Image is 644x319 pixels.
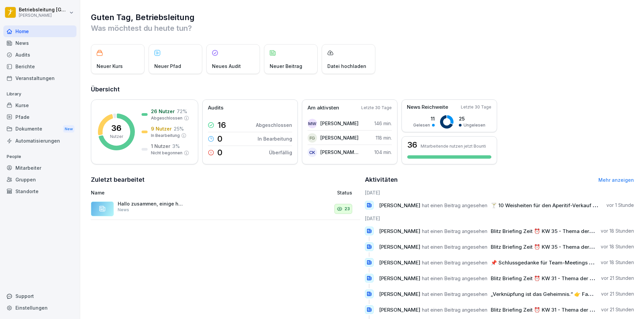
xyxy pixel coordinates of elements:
[212,63,241,70] p: Neues Audit
[3,37,76,49] a: News
[110,134,123,140] p: Nutzer
[270,63,302,70] p: Neuer Beitrag
[151,133,180,139] p: In Bearbeitung
[601,291,634,297] p: vor 21 Stunden
[308,148,317,157] div: CK
[256,122,292,129] p: Abgeschlossen
[3,185,76,197] a: Standorte
[491,228,644,234] span: Blitz Briefing Zeit ⏰ KW 35 - Thema der Woche: Dips / Saucen
[217,135,222,143] p: 0
[91,85,634,94] h2: Übersicht
[422,259,487,266] span: hat einen Beitrag angesehen
[344,206,350,212] p: 23
[91,23,634,33] p: Was möchtest du heute tun?
[258,135,292,142] p: In Bearbeitung
[308,119,317,128] div: MW
[63,125,74,133] div: New
[208,104,223,112] p: Audits
[217,121,226,129] p: 16
[3,135,76,147] a: Automatisierungen
[308,133,317,143] div: FG
[91,198,360,220] a: Hallo zusammen, einige haben leider noch nicht alle Kurse abgeschlossen. Bitte holt dies bis zum ...
[491,244,644,250] span: Blitz Briefing Zeit ⏰ KW 35 - Thema der Woche: Dips / Saucen
[151,143,170,150] p: 1 Nutzer
[421,144,486,149] p: Mitarbeitende nutzen jetzt Bounti
[154,63,181,70] p: Neuer Pfad
[3,302,76,314] div: Einstellungen
[3,89,76,99] p: Library
[422,244,487,250] span: hat einen Beitrag angesehen
[3,174,76,185] div: Gruppen
[151,150,182,156] p: Nicht begonnen
[97,63,123,70] p: Neuer Kurs
[374,149,392,156] p: 104 min.
[320,149,359,156] p: [PERSON_NAME] [PERSON_NAME]
[320,120,359,127] p: [PERSON_NAME]
[3,49,76,61] a: Audits
[3,151,76,162] p: People
[601,228,634,234] p: vor 18 Stunden
[407,141,417,149] h3: 36
[320,134,359,141] p: [PERSON_NAME]
[422,307,487,313] span: hat einen Beitrag angesehen
[379,291,420,297] span: [PERSON_NAME]
[601,306,634,313] p: vor 21 Stunden
[91,175,360,184] h2: Zuletzt bearbeitet
[19,13,68,18] p: [PERSON_NAME]
[601,243,634,250] p: vor 18 Stunden
[19,7,68,13] p: Betriebsleitung [GEOGRAPHIC_DATA]
[337,189,352,196] p: Status
[361,105,392,111] p: Letzte 30 Tage
[269,149,292,156] p: Überfällig
[3,162,76,174] a: Mitarbeiter
[598,177,634,183] a: Mehr anzeigen
[379,244,420,250] span: [PERSON_NAME]
[365,175,398,184] h2: Aktivitäten
[308,104,339,112] p: Am aktivsten
[111,124,121,132] p: 36
[376,134,392,141] p: 118 min.
[413,122,430,128] p: Gelesen
[3,111,76,123] a: Pfade
[601,275,634,282] p: vor 21 Stunden
[172,143,180,150] p: 3 %
[379,228,420,234] span: [PERSON_NAME]
[422,202,487,209] span: hat einen Beitrag angesehen
[91,12,634,23] h1: Guten Tag, Betriebsleitung
[422,291,487,297] span: hat einen Beitrag angesehen
[3,25,76,37] a: Home
[3,99,76,111] a: Kurse
[151,108,175,115] p: 26 Nutzer
[422,228,487,234] span: hat einen Beitrag angesehen
[461,104,491,110] p: Letzte 30 Tage
[379,275,420,282] span: [PERSON_NAME]
[407,103,448,111] p: News Reichweite
[365,189,634,196] h6: [DATE]
[379,202,420,209] span: [PERSON_NAME]
[459,115,485,122] p: 25
[3,290,76,302] div: Support
[3,61,76,72] a: Berichte
[379,259,420,266] span: [PERSON_NAME]
[91,189,260,196] p: Name
[374,120,392,127] p: 146 min.
[151,125,172,132] p: 9 Nutzer
[3,123,76,135] a: DokumenteNew
[151,115,182,121] p: Abgeschlossen
[3,72,76,84] div: Veranstaltungen
[365,215,634,222] h6: [DATE]
[177,108,187,115] p: 72 %
[174,125,184,132] p: 25 %
[118,207,129,213] p: News
[217,149,222,157] p: 0
[379,307,420,313] span: [PERSON_NAME]
[118,201,185,207] p: Hallo zusammen, einige haben leider noch nicht alle Kurse abgeschlossen. Bitte holt dies bis zum ...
